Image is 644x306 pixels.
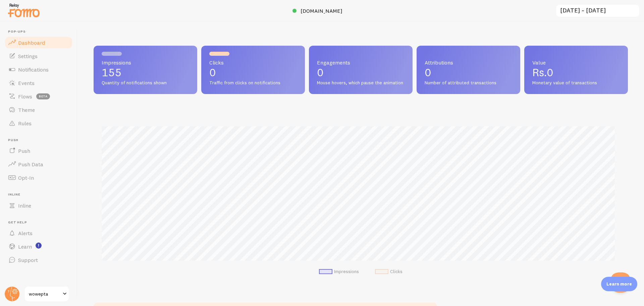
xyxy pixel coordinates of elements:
[610,272,631,293] iframe: Help Scout Beacon - Open
[18,174,34,181] span: Opt-In
[8,30,73,34] span: Pop-ups
[4,158,73,171] a: Push Data
[36,93,50,99] span: beta
[317,67,405,78] p: 0
[18,202,31,209] span: Inline
[4,253,73,267] a: Support
[8,220,73,225] span: Get Help
[18,230,33,236] span: Alerts
[4,63,73,76] a: Notifications
[532,60,620,65] span: Value
[18,161,43,168] span: Push Data
[425,80,512,86] span: Number of attributed transactions
[18,257,38,263] span: Support
[317,80,405,86] span: Mouse hovers, which pause the animation
[4,171,73,184] a: Opt-In
[532,80,620,86] span: Monetary value of transactions
[532,66,553,79] span: Rs.0
[24,286,69,302] a: wowepta
[18,243,32,250] span: Learn
[4,36,73,49] a: Dashboard
[209,60,297,65] span: Clicks
[209,67,297,78] p: 0
[18,39,45,46] span: Dashboard
[29,290,61,298] span: wowepta
[4,49,73,63] a: Settings
[4,144,73,158] a: Push
[4,199,73,212] a: Inline
[4,103,73,117] a: Theme
[606,281,632,287] p: Learn more
[4,90,73,103] a: Flows beta
[18,53,38,59] span: Settings
[18,66,49,73] span: Notifications
[7,2,41,19] img: fomo-relay-logo-orange.svg
[319,269,359,275] li: Impressions
[102,67,189,78] p: 155
[18,106,35,113] span: Theme
[601,277,637,291] div: Learn more
[425,67,512,78] p: 0
[18,80,35,86] span: Events
[18,147,30,154] span: Push
[4,240,73,253] a: Learn
[4,226,73,240] a: Alerts
[18,93,32,100] span: Flows
[4,76,73,90] a: Events
[425,60,512,65] span: Attributions
[18,120,32,127] span: Rules
[8,138,73,142] span: Push
[102,80,189,86] span: Quantity of notifications shown
[8,192,73,197] span: Inline
[102,60,189,65] span: Impressions
[317,60,405,65] span: Engagements
[375,269,402,275] li: Clicks
[209,80,297,86] span: Traffic from clicks on notifications
[4,117,73,130] a: Rules
[36,243,42,249] svg: <p>Watch New Feature Tutorials!</p>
